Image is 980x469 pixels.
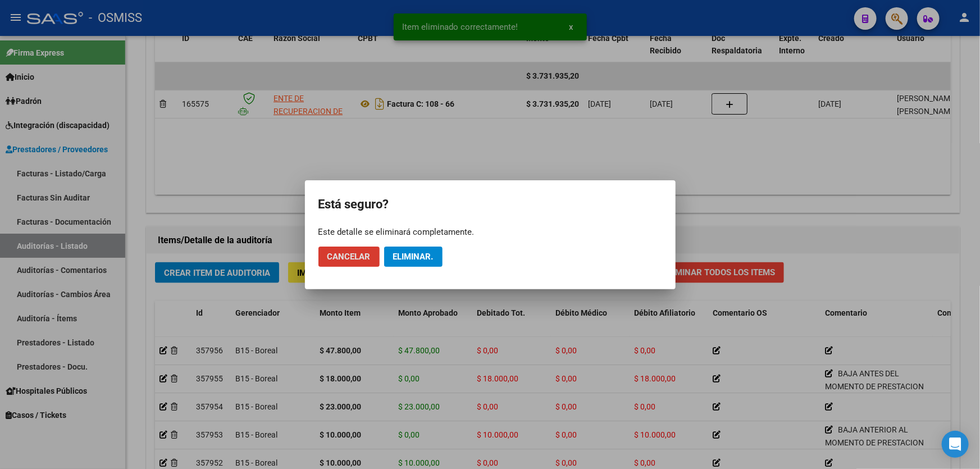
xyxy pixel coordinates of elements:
h2: Está seguro? [318,194,662,215]
button: Eliminar. [384,247,443,267]
span: Cancelar [327,252,371,262]
button: Cancelar [318,247,380,267]
div: Este detalle se eliminará completamente. [318,226,662,238]
span: Eliminar. [393,252,434,262]
div: Open Intercom Messenger [942,431,969,458]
